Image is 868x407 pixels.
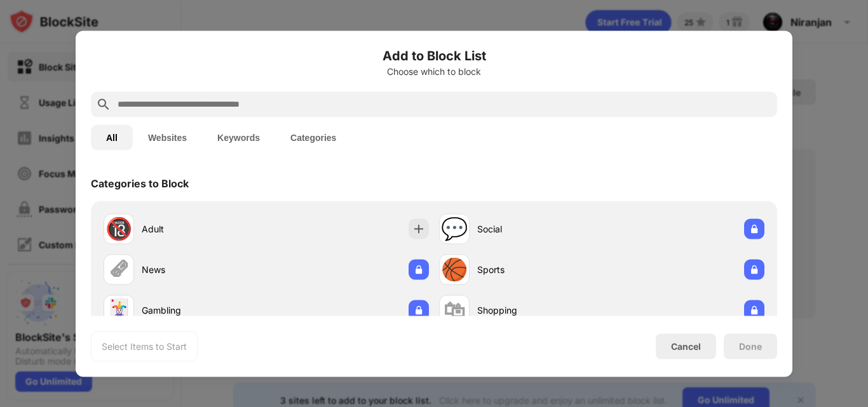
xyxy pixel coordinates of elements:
div: 🔞 [105,216,132,242]
button: Keywords [202,124,275,150]
div: Gambling [142,304,266,317]
div: 🏀 [441,257,468,283]
div: Sports [477,263,602,276]
button: All [91,124,133,150]
button: Websites [133,124,202,150]
div: Social [477,222,602,236]
h6: Add to Block List [91,46,777,65]
img: search.svg [96,97,111,112]
div: Categories to Block [91,177,189,189]
div: Adult [142,222,266,236]
div: Choose which to block [91,66,777,76]
div: Done [739,341,762,351]
div: Cancel [671,341,701,352]
div: News [142,263,266,276]
div: Shopping [477,304,602,317]
div: 🗞 [108,257,130,283]
div: 💬 [441,216,468,242]
button: Categories [275,124,351,150]
div: 🛍 [444,297,465,323]
div: Select Items to Start [102,340,187,352]
div: 🃏 [105,297,132,323]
